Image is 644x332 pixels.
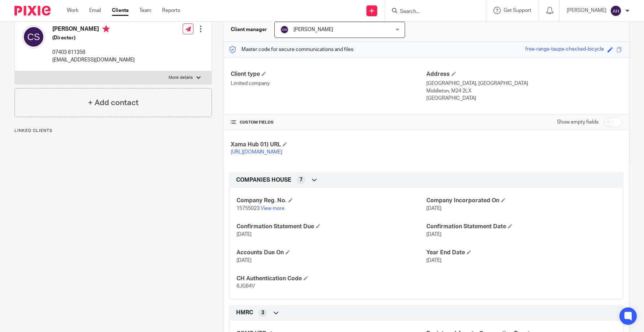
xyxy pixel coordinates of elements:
span: [DATE] [236,258,252,263]
p: Limited company [231,80,426,87]
span: [DATE] [426,232,441,237]
div: free-range-taupe-checked-bicycle [525,46,604,54]
p: Middleton, M24 2LX [426,87,622,95]
h4: Year End Date [426,249,616,256]
h4: CH Authentication Code [236,275,426,283]
label: Show empty fields [557,118,599,126]
span: 15755023 [236,206,260,211]
a: Clients [112,7,129,14]
a: View more [261,206,284,211]
p: [EMAIL_ADDRESS][DOMAIN_NAME] [52,56,135,64]
p: [PERSON_NAME] [567,7,606,14]
img: svg%3E [22,25,45,48]
img: svg%3E [610,5,622,17]
p: 07403 611358 [52,49,135,56]
p: Linked clients [14,128,212,134]
span: Get Support [504,8,531,13]
a: Email [89,7,101,14]
p: Master code for secure communications and files [229,46,353,53]
span: COMPANIES HOUSE [236,176,291,184]
span: 3 [261,309,264,316]
span: [DATE] [236,232,252,237]
a: [URL][DOMAIN_NAME] [231,150,282,155]
h4: Confirmation Statement Due [236,223,426,230]
a: Team [139,7,151,14]
p: [GEOGRAPHIC_DATA], [GEOGRAPHIC_DATA] [426,80,622,87]
h3: Client manager [231,26,267,33]
p: More details [169,75,193,81]
span: HMRC [236,309,253,316]
img: svg%3E [280,25,289,34]
h4: Address [426,70,622,78]
span: 7 [300,176,303,184]
i: Primary [103,25,110,33]
h4: CUSTOM FIELDS [231,120,426,125]
span: [PERSON_NAME] [293,27,333,32]
img: Pixie [14,6,51,16]
span: [DATE] [426,206,441,211]
h4: Accounts Due On [236,249,426,256]
h4: Confirmation Statement Date [426,223,616,230]
h4: Company Incorporated On [426,197,616,204]
span: [DATE] [426,258,441,263]
h4: + Add contact [88,97,139,108]
a: Reports [162,7,180,14]
h4: Xama Hub 01) URL [231,141,426,148]
h4: [PERSON_NAME] [52,25,135,34]
a: Work [67,7,78,14]
input: Search [399,9,464,15]
h4: Company Reg. No. [236,197,426,204]
h5: (Director) [52,34,135,42]
p: [GEOGRAPHIC_DATA] [426,95,622,102]
h4: Client type [231,70,426,78]
span: 6JG64V [236,284,255,289]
